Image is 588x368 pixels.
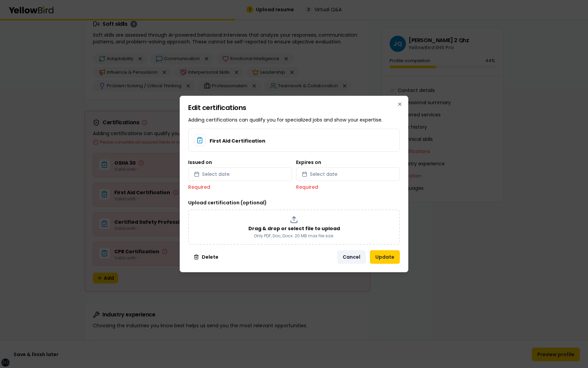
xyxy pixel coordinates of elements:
button: Cancel [337,250,366,264]
span: Select date [202,171,230,178]
p: Drag & drop or select file to upload [248,225,340,232]
span: Select date [310,171,338,178]
label: Expires on [296,160,321,165]
div: Drag & drop or select file to uploadOnly PDF, Doc, Docx. 20 MB max file size. [188,209,400,245]
h2: Edit certifications [188,104,400,111]
button: Delete [188,250,224,264]
p: Required [296,184,400,190]
button: Select date [188,167,292,181]
button: Update [370,250,400,264]
label: Upload certification (optional) [188,199,267,206]
p: Only PDF, Doc, Docx. 20 MB max file size. [254,233,334,239]
p: Adding certifications can qualify you for specialized jobs and show your expertise. [188,116,400,123]
label: Issued on [188,160,212,165]
h3: First Aid Certification [210,137,265,144]
p: Required [188,184,292,190]
button: Select date [296,167,400,181]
